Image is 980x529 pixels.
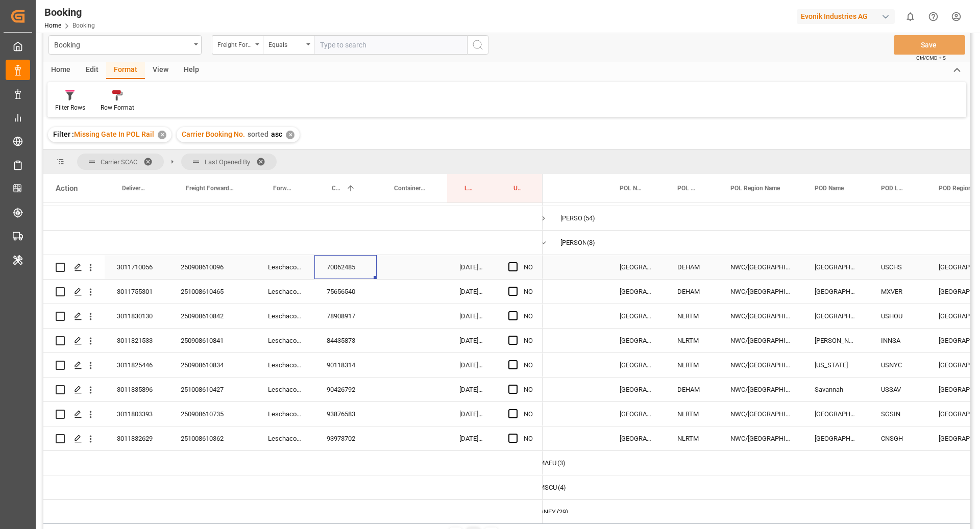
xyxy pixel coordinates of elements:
div: NO [524,256,533,279]
div: 250908610096 [168,255,256,279]
button: show 0 new notifications [899,5,922,28]
div: [GEOGRAPHIC_DATA] [802,304,869,328]
span: Container No. [394,185,426,192]
div: [GEOGRAPHIC_DATA] [802,426,869,450]
div: ✕ [158,131,166,139]
div: NO [524,427,533,450]
div: 251008610362 [168,426,256,450]
div: Press SPACE to select this row. [43,426,543,451]
span: Forwarder Name [273,185,293,192]
span: (4) [558,476,566,499]
div: Leschaco Bremen [256,402,314,426]
div: NO [524,280,533,304]
div: [DATE] 09:19:44 [447,377,496,401]
div: NLRTM [665,353,718,377]
span: POD Region [939,185,972,192]
div: 3011832629 [105,426,168,450]
span: POL Region Name [730,185,780,192]
div: 3011821533 [105,329,168,352]
div: Press SPACE to select this row. [43,353,543,377]
div: Evonik Industries AG [797,9,895,24]
div: [DATE] 09:56:36 [447,280,496,304]
div: [DATE] 09:25:27 [447,402,496,426]
div: MXVER [869,280,926,304]
div: USNYC [869,353,926,377]
div: Press SPACE to select this row. [43,231,543,255]
div: [PERSON_NAME] ([PERSON_NAME]) [802,329,869,352]
div: NLRTM [665,304,718,328]
div: [DATE] 09:19:44 [447,353,496,377]
div: NO [524,305,533,328]
div: MAEU [539,451,556,475]
div: 3011803393 [105,402,168,426]
div: USHOU [869,304,926,328]
div: Format [106,62,145,79]
span: Missing Gate In POL Rail [74,130,154,138]
div: NWC/[GEOGRAPHIC_DATA] [GEOGRAPHIC_DATA] / [GEOGRAPHIC_DATA] [718,280,802,304]
span: POD Locode [881,185,905,192]
div: NWC/[GEOGRAPHIC_DATA] [GEOGRAPHIC_DATA] / [GEOGRAPHIC_DATA] [718,377,802,401]
div: Press SPACE to select this row. [43,304,543,329]
div: Action [56,184,78,193]
div: 3011710056 [105,255,168,279]
span: (3) [557,451,566,475]
button: open menu [212,35,263,55]
span: (54) [583,207,595,230]
span: Delivery No. [122,185,147,192]
div: Press SPACE to select this row. [43,451,543,475]
div: [DATE] 09:25:27 [447,426,496,450]
div: Leschaco Bremen [256,329,314,352]
div: NWC/[GEOGRAPHIC_DATA] [GEOGRAPHIC_DATA] / [GEOGRAPHIC_DATA] [718,426,802,450]
div: 250908610841 [168,329,256,352]
div: 3011825446 [105,353,168,377]
div: Freight Forwarder's Reference No. [217,38,252,49]
div: NWC/[GEOGRAPHIC_DATA] [GEOGRAPHIC_DATA] / [GEOGRAPHIC_DATA] [718,304,802,328]
div: 78908917 [314,304,377,328]
div: MSCU [539,476,557,499]
div: Help [176,62,207,79]
div: Press SPACE to select this row. [43,255,543,280]
div: Leschaco Bremen [256,255,314,279]
span: Last Opened By [205,158,250,166]
div: [DATE] 09:19:44 [447,329,496,352]
span: Last Opened Date [464,185,475,192]
div: Press SPACE to select this row. [43,402,543,426]
div: Leschaco Bremen [256,304,314,328]
div: NWC/[GEOGRAPHIC_DATA] [GEOGRAPHIC_DATA] / [GEOGRAPHIC_DATA] [718,329,802,352]
div: [GEOGRAPHIC_DATA] [802,280,869,304]
span: Carrier Booking No. [332,185,342,192]
div: [GEOGRAPHIC_DATA] [607,329,665,352]
span: Ctrl/CMD + S [916,54,946,62]
div: 250908610834 [168,353,256,377]
div: [GEOGRAPHIC_DATA] [802,402,869,426]
div: USCHS [869,255,926,279]
div: Filter Rows [55,103,85,112]
div: NWC/[GEOGRAPHIC_DATA] [GEOGRAPHIC_DATA] / [GEOGRAPHIC_DATA] [718,402,802,426]
div: Leschaco Bremen [256,353,314,377]
div: Leschaco Bremen [256,426,314,450]
div: Press SPACE to select this row. [43,475,543,500]
span: Update Last Opened By [513,185,521,192]
div: Home [43,62,78,79]
span: Carrier Booking No. [182,130,245,138]
div: [PERSON_NAME] [560,231,586,255]
span: POL Name [620,185,644,192]
div: NWC/[GEOGRAPHIC_DATA] [GEOGRAPHIC_DATA] / [GEOGRAPHIC_DATA] [718,353,802,377]
div: NO [524,402,533,426]
div: 3011830130 [105,304,168,328]
div: 93876583 [314,402,377,426]
div: [GEOGRAPHIC_DATA] [607,353,665,377]
div: Booking [44,5,95,20]
div: NO [524,378,533,401]
div: DEHAM [665,280,718,304]
div: [US_STATE] [802,353,869,377]
div: 250908610842 [168,304,256,328]
div: [GEOGRAPHIC_DATA] [607,304,665,328]
div: Row Format [101,103,134,112]
button: Help Center [922,5,945,28]
div: [GEOGRAPHIC_DATA] [607,426,665,450]
div: USSAV [869,377,926,401]
div: [PERSON_NAME] [560,207,582,230]
div: NO [524,329,533,352]
a: Home [44,22,61,29]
